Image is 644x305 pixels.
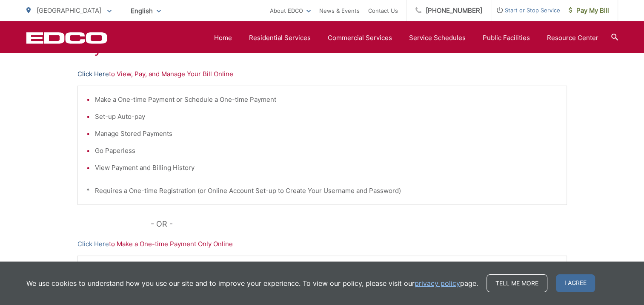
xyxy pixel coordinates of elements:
a: Service Schedules [409,33,466,43]
a: Click Here [77,239,109,249]
li: View Payment and Billing History [95,163,558,173]
a: Public Facilities [483,33,530,43]
a: Tell me more [487,274,547,292]
span: Pay My Bill [569,6,609,16]
a: privacy policy [415,278,460,288]
a: Home [214,33,232,43]
p: - OR - [151,218,567,230]
p: We use cookies to understand how you use our site and to improve your experience. To view our pol... [26,278,478,288]
li: Manage Stored Payments [95,129,558,139]
li: Make a One-time Payment or Schedule a One-time Payment [95,95,558,105]
p: to View, Pay, and Manage Your Bill Online [77,69,567,79]
a: Contact Us [368,6,398,16]
span: I agree [556,274,595,292]
p: to Make a One-time Payment Only Online [77,239,567,249]
li: Go Paperless [95,146,558,156]
a: Click Here [77,69,109,79]
a: News & Events [319,6,360,16]
a: About EDCO [270,6,311,16]
a: Residential Services [249,33,311,43]
p: * Requires a One-time Registration (or Online Account Set-up to Create Your Username and Password) [86,186,558,196]
span: [GEOGRAPHIC_DATA] [37,6,101,14]
li: Set-up Auto-pay [95,112,558,122]
a: EDCD logo. Return to the homepage. [26,32,107,44]
a: Resource Center [547,33,598,43]
span: English [124,3,167,18]
a: Commercial Services [328,33,392,43]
